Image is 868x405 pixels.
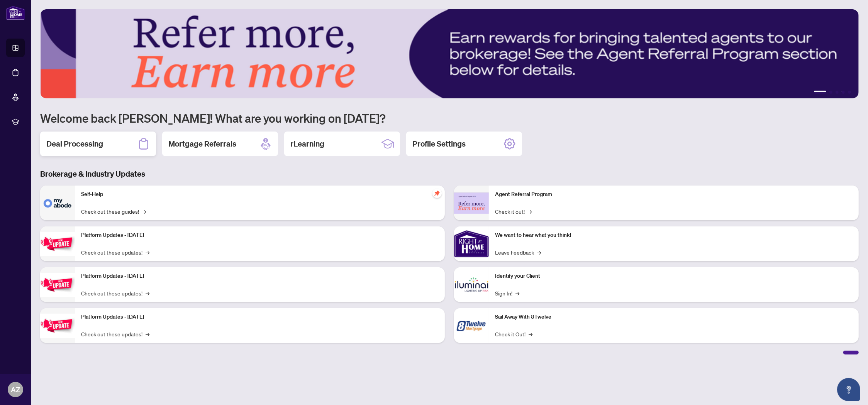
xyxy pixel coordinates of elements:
[146,248,149,256] span: →
[454,226,489,261] img: We want to hear what you think!
[81,289,149,297] a: Check out these updates!→
[836,91,839,94] button: 3
[495,272,853,280] p: Identify your Client
[495,207,532,216] a: Check it out!→
[814,91,826,94] button: 1
[432,189,442,198] span: pushpin
[495,289,519,297] a: Sign In!→
[528,207,532,216] span: →
[81,330,149,338] a: Check out these updates!→
[11,384,20,395] span: AZ
[81,313,439,321] p: Platform Updates - [DATE]
[40,232,75,256] img: Platform Updates - July 21, 2025
[529,330,532,338] span: →
[848,91,851,94] button: 5
[40,273,75,297] img: Platform Updates - July 8, 2025
[81,272,439,280] p: Platform Updates - [DATE]
[495,248,541,256] a: Leave Feedback→
[40,111,859,125] h1: Welcome back [PERSON_NAME]! What are you working on [DATE]?
[40,169,859,179] h3: Brokerage & Industry Updates
[537,248,541,256] span: →
[81,231,439,240] p: Platform Updates - [DATE]
[168,138,236,149] h2: Mortgage Referrals
[842,91,845,94] button: 4
[495,313,853,321] p: Sail Away With 8Twelve
[40,186,75,220] img: Self-Help
[495,190,853,199] p: Agent Referral Program
[40,314,75,338] img: Platform Updates - June 23, 2025
[454,192,489,214] img: Agent Referral Program
[142,207,146,216] span: →
[412,138,466,149] h2: Profile Settings
[829,91,832,94] button: 2
[515,289,519,297] span: →
[495,330,532,338] a: Check it Out!→
[454,267,489,302] img: Identify your Client
[81,190,439,199] p: Self-Help
[454,308,489,343] img: Sail Away With 8Twelve
[146,330,149,338] span: →
[46,138,103,149] h2: Deal Processing
[40,9,859,98] img: Slide 0
[495,231,853,240] p: We want to hear what you think!
[837,378,860,401] button: Open asap
[146,289,149,297] span: →
[81,207,146,216] a: Check out these guides!→
[290,138,324,149] h2: rLearning
[81,248,149,256] a: Check out these updates!→
[6,6,25,20] img: logo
